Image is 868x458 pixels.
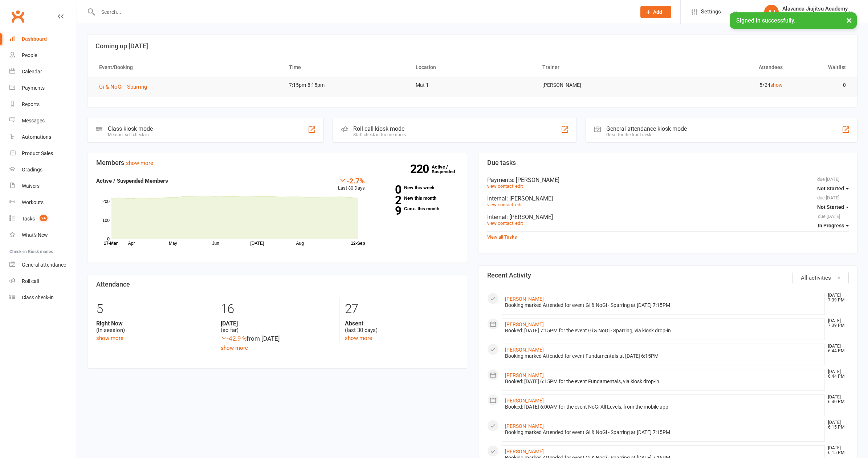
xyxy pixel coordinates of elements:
[432,159,464,179] a: 220Active / Suspended
[9,80,77,96] a: Payments
[96,320,209,334] div: (in session)
[9,227,77,243] a: What's New
[345,298,458,320] div: 27
[789,77,852,94] td: 0
[96,159,458,166] h3: Members
[22,69,42,74] div: Calendar
[22,295,54,300] div: Class check-in
[515,202,523,207] a: edit
[515,183,523,189] a: edit
[9,96,77,113] a: Reports
[9,194,77,211] a: Workouts
[22,167,42,173] div: Gradings
[96,298,209,320] div: 5
[338,177,365,185] div: -2.7%
[505,423,544,429] a: [PERSON_NAME]
[536,77,663,94] td: [PERSON_NAME]
[505,404,822,410] div: Booked: [DATE] 6:00AM for the event NoGi All Levels, from the mobile app
[9,273,77,289] a: Roll call
[817,204,844,210] span: Not Started
[9,257,77,273] a: General attendance kiosk mode
[9,211,77,227] a: Tasks 24
[221,345,248,351] a: show more
[338,177,365,192] div: Last 30 Days
[96,281,458,288] h3: Attendance
[782,5,848,12] div: Alavanca Jiujitsu Academy
[410,163,432,174] strong: 220
[22,199,44,205] div: Workouts
[653,9,662,15] span: Add
[487,272,849,279] h3: Recent Activity
[513,177,559,183] span: : [PERSON_NAME]
[824,344,848,353] time: [DATE] 6:44 PM
[9,31,77,47] a: Dashboard
[9,47,77,64] a: People
[9,7,27,25] a: Clubworx
[824,446,848,455] time: [DATE] 6:15 PM
[505,347,544,353] a: [PERSON_NAME]
[376,195,401,206] strong: 2
[792,272,849,284] button: All activities
[843,12,856,28] button: ×
[505,372,544,378] a: [PERSON_NAME]
[640,6,671,18] button: Add
[353,125,406,132] div: Roll call kiosk mode
[221,334,334,344] div: from [DATE]
[701,4,721,20] span: Settings
[9,289,77,306] a: Class kiosk mode
[345,335,372,341] a: show more
[376,184,401,195] strong: 0
[99,82,152,91] button: Gi & NoGi - Sparring
[9,129,77,145] a: Automations
[824,420,848,430] time: [DATE] 6:15 PM
[376,205,401,216] strong: 9
[96,178,168,184] strong: Active / Suspended Members
[376,196,458,200] a: 2New this month
[818,219,849,232] button: In Progress
[818,223,844,228] span: In Progress
[22,216,35,222] div: Tasks
[487,183,513,189] a: view contact
[824,319,848,328] time: [DATE] 7:39 PM
[487,159,849,166] h3: Due tasks
[282,77,409,94] td: 7:15pm-8:15pm
[824,369,848,379] time: [DATE] 6:44 PM
[487,234,517,240] a: View all Tasks
[505,328,822,334] div: Booked: [DATE] 7:15PM for the event Gi & NoGi - Sparring, via kiosk drop-in
[376,206,458,211] a: 9Canx. this month
[515,220,523,226] a: edit
[345,320,458,334] div: (last 30 days)
[736,17,795,24] span: Signed in successfully.
[93,58,282,77] th: Event/Booking
[409,58,536,77] th: Location
[824,395,848,404] time: [DATE] 6:40 PM
[22,36,47,42] div: Dashboard
[9,145,77,162] a: Product Sales
[282,58,409,77] th: Time
[487,214,849,220] div: Internal
[221,320,334,334] div: (so far)
[824,293,848,303] time: [DATE] 7:39 PM
[9,178,77,194] a: Waivers
[505,321,544,327] a: [PERSON_NAME]
[95,42,849,50] h3: Coming up [DATE]
[505,353,822,359] div: Booking marked Attended for event Fundamentals at [DATE] 6:15PM
[487,195,849,202] div: Internal
[22,150,53,156] div: Product Sales
[9,64,77,80] a: Calendar
[9,162,77,178] a: Gradings
[96,335,123,341] a: show more
[40,215,48,221] span: 24
[505,378,822,385] div: Booked: [DATE] 6:15PM for the event Fundamentals, via kiosk drop-in
[663,58,789,77] th: Attendees
[108,125,153,132] div: Class kiosk mode
[506,195,553,202] span: : [PERSON_NAME]
[817,182,849,195] button: Not Started
[505,449,544,454] a: [PERSON_NAME]
[22,232,48,238] div: What's New
[376,185,458,190] a: 0New this week
[22,183,40,189] div: Waivers
[764,5,779,19] div: AJ
[505,429,822,435] div: Booking marked Attended for event Gi & NoGi - Sparring at [DATE] 7:15PM
[22,85,45,91] div: Payments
